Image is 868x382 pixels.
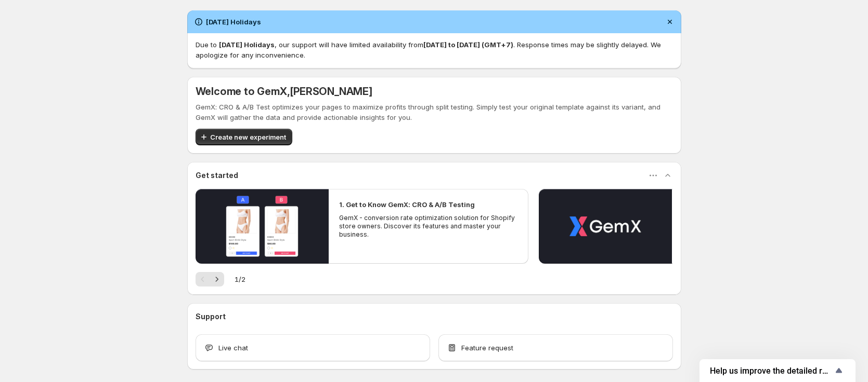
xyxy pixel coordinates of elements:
button: Next [210,272,224,286]
span: Live chat [218,343,248,353]
span: 1 / 2 [235,274,245,284]
span: Feature request [461,343,513,353]
span: Create new experiment [210,132,286,142]
span: Help us improve the detailed report for A/B campaigns [710,366,833,376]
button: Show survey - Help us improve the detailed report for A/B campaigns [710,364,845,377]
h3: Get started [196,170,238,181]
h2: [DATE] Holidays [206,17,261,27]
button: Play video [539,189,672,264]
h5: Welcome to GemX [196,85,372,98]
strong: [DATE] to [DATE] (GMT+7) [423,40,513,49]
h3: Support [196,311,226,322]
button: Create new experiment [196,129,292,145]
p: GemX - conversion rate optimization solution for Shopify store owners. Discover its features and ... [339,214,518,239]
nav: Pagination [196,272,224,286]
p: GemX: CRO & A/B Test optimizes your pages to maximize profits through split testing. Simply test ... [196,102,673,122]
button: Dismiss notification [663,15,677,29]
strong: [DATE] Holidays [219,40,275,49]
span: , [PERSON_NAME] [287,85,372,98]
h2: 1. Get to Know GemX: CRO & A/B Testing [339,199,475,210]
p: Due to , our support will have limited availability from . Response times may be slightly delayed... [196,39,673,60]
button: Play video [196,189,329,264]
